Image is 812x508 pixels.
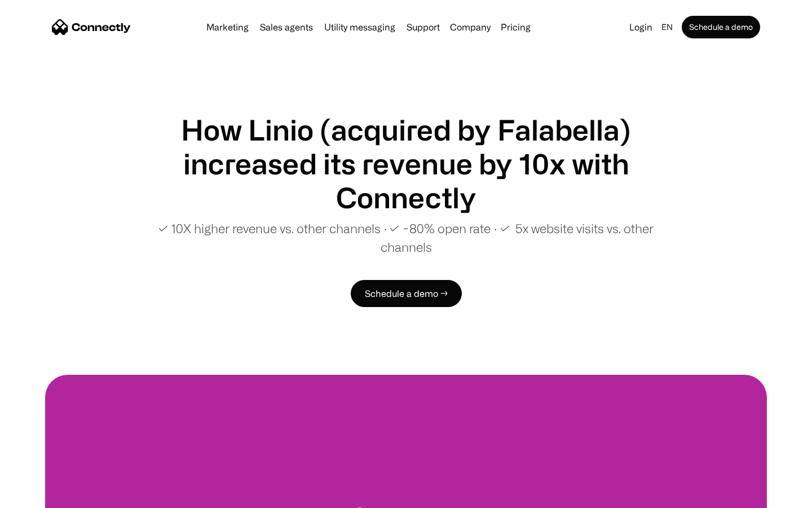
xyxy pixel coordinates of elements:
[661,19,673,35] div: en
[23,488,68,504] ul: Language list
[682,16,760,38] a: Schedule a demo
[11,487,68,504] aside: Language selected: English
[135,219,677,256] p: ✓ 10X higher revenue vs. other channels ∙ ✓ ~80% open rate ∙ ✓ 5x website visits vs. other channels
[450,19,491,35] div: Company
[320,23,400,32] a: Utility messaging
[402,23,444,32] a: Support
[255,23,317,32] a: Sales agents
[351,280,462,307] a: Schedule a demo →
[135,113,677,214] h1: How Linio (acquired by Falabella) increased its revenue by 10x with Connectly
[496,23,535,32] a: Pricing
[202,23,253,32] a: Marketing
[625,19,657,35] a: Login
